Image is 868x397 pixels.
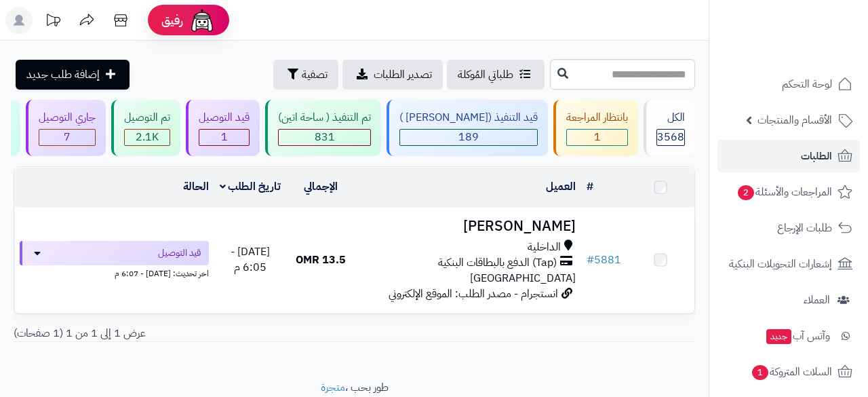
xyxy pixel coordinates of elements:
[389,286,558,302] span: انستجرام - مصدر الطلب: الموقع الإلكتروني
[221,129,228,145] span: 1
[470,270,576,286] span: [GEOGRAPHIC_DATA]
[158,246,201,260] span: قيد التوصيل
[279,130,370,145] div: 831
[566,110,628,126] div: بانتظار المراجعة
[656,110,685,126] div: الكل
[125,130,170,145] div: 2088
[587,252,594,268] span: #
[717,176,860,208] a: المراجعات والأسئلة2
[315,129,335,145] span: 831
[136,129,159,145] span: 2.1K
[587,178,593,195] a: #
[220,178,281,195] a: تاريخ الطلب
[36,7,70,37] a: تحديثات المنصة
[183,100,262,156] a: قيد التوصيل 1
[302,67,328,83] span: تصفية
[657,129,684,145] span: 3568
[161,12,183,29] span: رفيق
[262,100,384,156] a: تم التنفيذ ( ساحة اتين) 831
[39,110,96,126] div: جاري التوصيل
[231,244,270,276] span: [DATE] - 6:05 م
[399,110,538,126] div: قيد التنفيذ ([PERSON_NAME] )
[447,60,545,90] a: طلباتي المُوكلة
[199,110,250,126] div: قيد التوصيل
[20,265,209,280] div: اخر تحديث: [DATE] - 6:07 م
[16,60,130,90] a: إضافة طلب جديد
[587,252,621,268] a: #5881
[199,130,249,145] div: 1
[304,178,338,195] a: الإجمالي
[729,254,832,273] span: إشعارات التحويلات البنكية
[777,219,832,238] span: طلبات الإرجاع
[717,68,860,100] a: لوحة التحكم
[717,320,860,352] a: وآتس آبجديد
[717,356,860,388] a: السلات المتروكة1
[384,100,551,156] a: قيد التنفيذ ([PERSON_NAME] ) 189
[64,129,71,145] span: 7
[776,10,855,39] img: logo-2.png
[804,290,830,309] span: العملاء
[736,183,832,202] span: المراجعات والأسئلة
[717,248,860,280] a: إشعارات التحويلات البنكية
[374,67,432,83] span: تصدير الطلبات
[360,219,576,234] h3: [PERSON_NAME]
[751,362,832,381] span: السلات المتروكة
[26,67,100,83] span: إضافة طلب جديد
[296,252,346,268] span: 13.5 OMR
[737,185,755,201] span: 2
[546,178,576,195] a: العميل
[567,130,627,145] div: 1
[438,255,557,271] span: (Tap) الدفع بالبطاقات البنكية
[782,75,832,94] span: لوحة التحكم
[717,140,860,172] a: الطلبات
[458,67,513,83] span: طلباتي المُوكلة
[3,326,355,341] div: عرض 1 إلى 1 من 1 (1 صفحات)
[528,240,561,255] span: الداخلية
[717,284,860,316] a: العملاء
[801,147,832,166] span: الطلبات
[23,100,108,156] a: جاري التوصيل 7
[189,7,216,34] img: ai-face.png
[458,129,479,145] span: 189
[765,326,830,345] span: وآتس آب
[124,110,170,126] div: تم التوصيل
[751,364,769,381] span: 1
[766,329,791,344] span: جديد
[342,60,443,90] a: تصدير الطلبات
[278,110,371,126] div: تم التنفيذ ( ساحة اتين)
[321,379,345,396] a: متجرة
[400,130,537,145] div: 189
[39,130,95,145] div: 7
[594,129,601,145] span: 1
[641,100,698,156] a: الكل3568
[757,111,832,130] span: الأقسام والمنتجات
[273,60,338,90] button: تصفية
[108,100,183,156] a: تم التوصيل 2.1K
[717,212,860,244] a: طلبات الإرجاع
[551,100,641,156] a: بانتظار المراجعة 1
[183,178,209,195] a: الحالة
